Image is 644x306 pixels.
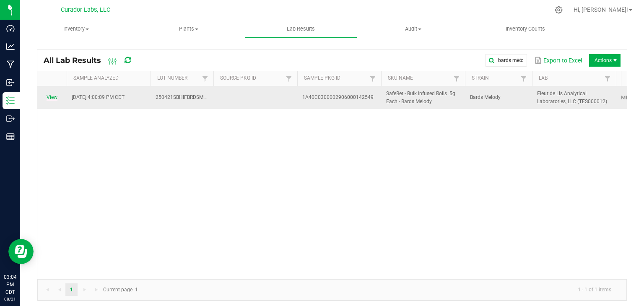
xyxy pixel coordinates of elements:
[8,239,34,264] iframe: Resource center
[157,75,200,82] a: Lot NumberSortable
[61,6,110,13] span: Curador Labs, LLC
[539,75,602,82] a: LabSortable
[553,6,564,14] div: Manage settings
[200,73,210,84] a: Filter
[368,73,378,84] a: Filter
[469,20,582,38] a: Inventory Counts
[574,6,628,13] span: Hi, [PERSON_NAME]!
[388,75,451,82] a: SKU NameSortable
[4,273,16,296] p: 03:04 PM CDT
[532,53,584,67] button: Export to Excel
[20,20,132,38] a: Inventory
[220,75,283,82] a: Source Pkg IDSortable
[472,75,518,82] a: StrainSortable
[275,25,326,33] span: Lab Results
[470,94,501,100] span: Bards Melody
[357,25,469,33] span: Audit
[73,75,147,82] a: Sample AnalyzedSortable
[21,25,132,33] span: Inventory
[245,20,357,38] a: Lab Results
[6,96,15,105] inline-svg: Inventory
[621,94,639,101] span: METRC
[284,73,294,84] a: Filter
[452,73,462,84] a: Filter
[37,279,627,301] kendo-pager: Current page: 1
[386,91,455,104] span: SafeBet - Bulk Infused Rolls .5g Each - Bards Melody
[6,42,15,51] inline-svg: Analytics
[537,91,607,104] span: Fleur de Lis Analytical Laboratories, LLC (TES000012)
[6,24,15,33] inline-svg: Dashboard
[6,78,15,87] inline-svg: Inbound
[6,60,15,69] inline-svg: Manufacturing
[357,20,469,38] a: Audit
[602,73,613,84] a: Filter
[132,20,245,38] a: Plants
[4,296,16,302] p: 08/21
[156,94,212,100] span: 250421SBHIFBRDSMLDY
[133,25,244,33] span: Plants
[519,73,529,84] a: Filter
[44,53,145,67] div: All Lab Results
[47,94,57,100] a: View
[516,57,523,64] span: clear
[485,54,527,67] input: Search Source Package ID, Sample Package ID, Lot Number, or SKU Name
[589,54,621,67] li: Actions
[302,94,374,100] span: 1A40C0300002906000142549
[143,283,618,297] kendo-pager-info: 1 - 1 of 1 items
[6,132,15,141] inline-svg: Reports
[494,25,556,33] span: Inventory Counts
[72,94,125,100] span: [DATE] 4:00:09 PM CDT
[6,114,15,123] inline-svg: Outbound
[304,75,367,82] a: Sample Pkg IDSortable
[65,283,78,296] a: Page 1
